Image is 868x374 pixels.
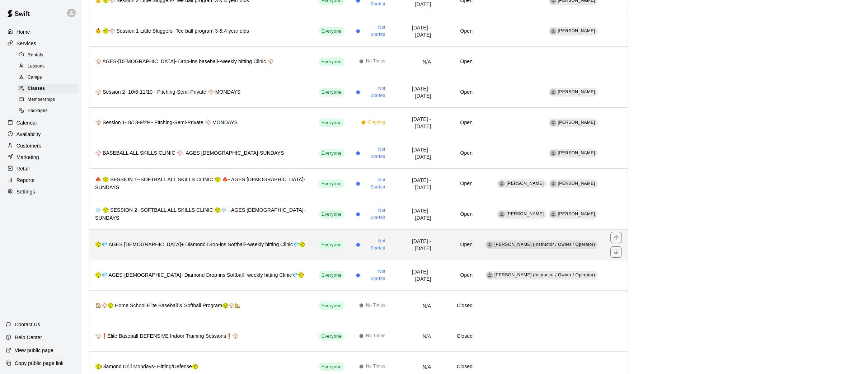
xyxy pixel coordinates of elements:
[550,28,557,34] div: Dana Henry
[95,241,307,249] h6: 🥎💎 AGES [DEMOGRAPHIC_DATA]+ Diamond Drop-ins Softball--weekly hitting Clinic💎🥎
[95,58,307,66] h6: ⚾️ AGES-[DEMOGRAPHIC_DATA]- Drop-ins baseball--weekly hitting Clinic ⚾️
[17,154,39,161] p: Marketing
[558,120,595,125] span: [PERSON_NAME]
[28,63,45,70] span: Lessons
[6,163,75,174] a: Retail
[558,150,595,155] span: [PERSON_NAME]
[443,27,473,35] h6: Open
[17,95,78,105] div: Memberships
[391,77,437,107] td: [DATE] - [DATE]
[319,179,344,188] div: This service is visible to all of your customers
[319,211,344,218] span: Everyone
[17,50,81,61] a: Rentals
[443,210,473,218] h6: Open
[319,271,344,280] div: This service is visible to all of your customers
[443,149,473,157] h6: Open
[498,211,505,218] div: Alexa Peterson
[366,58,385,65] span: No Times
[391,46,437,77] td: N/A
[319,364,344,370] span: Everyone
[95,363,307,371] h6: 🥎Diamond Drill Mondays- Hitting/Defense🥎
[17,28,30,36] p: Home
[17,50,78,60] div: Rentals
[558,211,595,216] span: [PERSON_NAME]
[319,150,344,157] span: Everyone
[558,89,595,94] span: [PERSON_NAME]
[443,302,473,310] h6: Closed
[319,210,344,219] div: This service is visible to all of your customers
[558,28,595,33] span: [PERSON_NAME]
[363,24,385,38] span: Not Started
[363,268,385,282] span: Not Started
[28,96,55,103] span: Memberships
[363,177,385,191] span: Not Started
[550,150,557,156] div: Shawn Frye
[391,199,437,229] td: [DATE] - [DATE]
[443,241,473,249] h6: Open
[6,129,75,140] div: Availability
[95,271,307,279] h6: 🥎💎 AGES-[DEMOGRAPHIC_DATA]- Diamond Drop-ins Softball--weekly hitting Clinic💎🥎
[17,188,35,195] p: Settings
[28,107,48,114] span: Packages
[17,106,81,117] a: Packages
[17,61,81,72] a: Lessons
[319,333,344,340] span: Everyone
[391,138,437,168] td: [DATE] - [DATE]
[6,152,75,163] a: Marketing
[550,89,557,95] div: Shawn Frye
[95,149,307,157] h6: ⚾️ BASEBALL ALL SKILLS CLINIC ⚾️- AGES [DEMOGRAPHIC_DATA]-SUNDAYS
[15,347,53,354] p: View public page
[391,16,437,46] td: [DATE] - [DATE]
[17,83,81,94] a: Classes
[17,119,37,126] p: Calendar
[443,58,473,66] h6: Open
[487,242,493,248] div: Michelle Sawka (Instructor / Owner / Operator)
[95,119,307,127] h6: ⚾️ Session 1- 8/18-9/29 - Pitching-Semi-Private ⚾️ MONDAYS
[319,303,344,309] span: Everyone
[15,334,42,341] p: Help Center
[95,302,307,310] h6: 🏠⚾️🥎 Home School Elite Baseball & Softball Program🥎⚾️🏡
[319,149,344,158] div: This service is visible to all of your customers
[498,181,505,187] div: Alexa Peterson
[95,206,307,222] h6: ❄️ 🥎 SESSION 2--SOFTBALL ALL SKILLS CLINIC 🥎❄️ - AGES [DEMOGRAPHIC_DATA]-SUNDAYS
[17,142,41,149] p: Customers
[15,321,40,328] p: Contact Us
[391,229,437,260] td: [DATE] - [DATE]
[6,27,75,37] a: Home
[95,176,307,192] h6: 🍁 🥎 SESSION 1--SOFTBALL ALL SKILLS CLINIC 🥎 🍁- AGES [DEMOGRAPHIC_DATA]-SUNDAYS
[550,211,557,218] div: Morgan Maziarz
[391,260,437,290] td: [DATE] - [DATE]
[17,177,34,184] p: Reports
[443,88,473,96] h6: Open
[319,242,344,248] span: Everyone
[319,120,344,126] span: Everyone
[443,271,473,279] h6: Open
[6,117,75,128] a: Calendar
[443,363,473,371] h6: Closed
[17,61,78,71] div: Lessons
[443,332,473,340] h6: Closed
[28,74,42,81] span: Camps
[28,52,43,59] span: Rentals
[443,119,473,127] h6: Open
[494,272,595,277] span: [PERSON_NAME] (Instructor / Owner / Operator)
[319,301,344,310] div: This service is visible to all of your customers
[6,140,75,151] div: Customers
[6,38,75,49] a: Services
[319,240,344,249] div: This service is visible to all of your customers
[17,106,78,116] div: Packages
[363,238,385,252] span: Not Started
[319,28,344,35] span: Everyone
[95,27,307,35] h6: 👶 🥎⚾️ Session 1 Little Sluggers- Tee ball program 3 & 4 year olds
[443,180,473,188] h6: Open
[319,89,344,96] span: Everyone
[363,85,385,99] span: Not Started
[319,272,344,279] span: Everyone
[319,57,344,66] div: This service is visible to all of your customers
[6,186,75,197] a: Settings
